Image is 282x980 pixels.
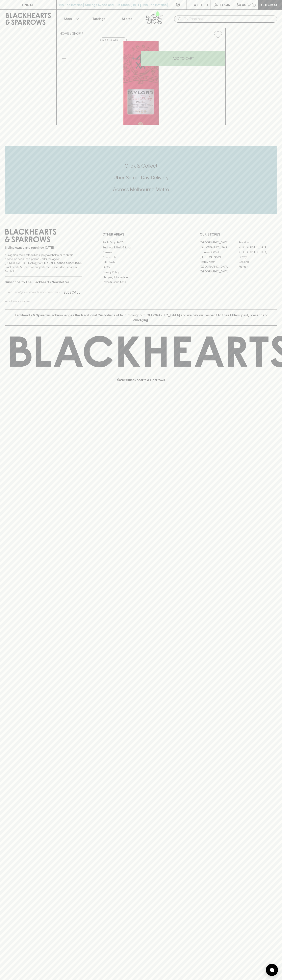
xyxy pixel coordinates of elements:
p: Stores [122,16,132,21]
p: FIND US [22,2,34,7]
a: Stores [113,10,141,28]
input: Try "Pinot noir" [184,16,274,22]
p: ADD TO CART [173,56,194,61]
p: It is against the law to sell or supply alcohol to, or to obtain alcohol on behalf of a person un... [5,253,82,273]
p: 0 [253,4,255,6]
a: Fitzroy [238,254,277,259]
button: Add to wishlist [100,38,127,42]
p: SUBSCRIBE [63,290,80,295]
a: HOME [60,32,69,35]
p: $0.00 [237,2,246,7]
a: Business & Bulk Gifting [102,245,180,250]
a: [GEOGRAPHIC_DATA] [238,245,277,250]
a: [PERSON_NAME] [200,254,238,259]
a: [GEOGRAPHIC_DATA] [200,245,238,250]
a: Privacy Policy [102,270,180,275]
p: Checkout [261,2,279,7]
a: Careers [102,250,180,255]
strong: Liquor License #32064953 [44,261,81,265]
button: SUBSCRIBE [62,288,82,297]
p: Shop [64,16,72,21]
h5: Click & Collect [5,163,277,169]
a: [GEOGRAPHIC_DATA] [200,269,238,274]
p: Tastings [92,16,105,21]
a: Prahran [238,264,277,269]
a: Shipping Information [102,275,180,279]
p: Subscribe to The Blackhearts Newsletter [5,280,82,285]
a: Bottle Drop FAQ's [102,240,180,245]
a: Geelong [238,259,277,264]
a: Terms & Conditions [102,280,180,285]
p: We will never spam you [5,299,82,303]
button: Add to wishlist [212,29,224,40]
a: Fitzroy North [200,259,238,264]
p: Sibling owned and run since [DATE] [5,246,82,250]
a: Brunswick West [200,250,238,254]
a: SHOP [72,32,81,35]
a: Gift Cards [102,260,180,265]
h5: Across Melbourne Metro [5,186,277,193]
p: Blackhearts & Sparrows acknowledges the traditional Custodians of land throughout [GEOGRAPHIC_DAT... [8,313,274,322]
a: [GEOGRAPHIC_DATA] [238,250,277,254]
a: [GEOGRAPHIC_DATA] [200,264,238,269]
h5: Uber Same-Day Delivery [5,174,277,181]
p: OTHER AREAS [102,232,180,237]
input: e.g. jane@blackheartsandsparrows.com.au [8,289,62,296]
button: Shop [57,10,85,28]
img: bubble-icon [270,968,274,972]
a: Contact Us [102,255,180,260]
a: FAQ's [102,265,180,270]
div: Call to action block [5,146,277,214]
p: Wishlist [194,2,209,7]
img: 38675.png [57,41,225,125]
p: OUR STORES [200,232,277,237]
p: Login [220,2,230,7]
button: ADD TO CART [141,51,225,66]
a: Tastings [85,10,113,28]
a: [GEOGRAPHIC_DATA] [200,240,238,245]
a: Braddon [238,240,277,245]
